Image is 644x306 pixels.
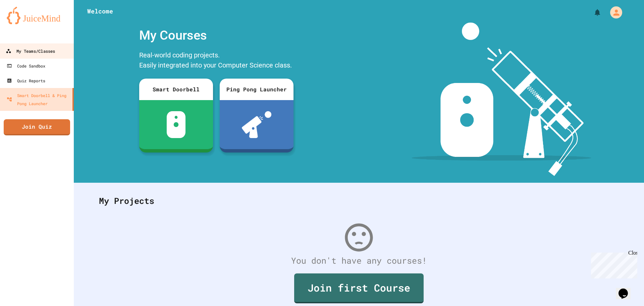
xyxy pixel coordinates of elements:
[7,77,45,85] div: Quiz Reports
[4,119,70,135] a: Join Quiz
[7,62,45,70] div: Code Sandbox
[139,79,213,100] div: Smart Doorbell
[7,91,70,107] div: Smart Doorbell & Ping Pong Launcher
[3,3,46,43] div: Chat with us now!Close
[92,254,626,267] div: You don't have any courses!
[294,273,424,303] a: Join first Course
[220,79,293,100] div: Ping Pong Launcher
[92,188,626,214] div: My Projects
[7,7,67,24] img: logo-orange.svg
[6,47,55,55] div: My Teams/Classes
[581,7,603,18] div: My Notifications
[136,48,297,74] div: Real-world coding projects. Easily integrated into your Computer Science class.
[616,279,637,299] iframe: chat widget
[242,111,272,138] img: ppl-with-ball.png
[603,5,624,20] div: My Account
[588,250,637,278] iframe: chat widget
[136,23,297,48] div: My Courses
[167,111,186,138] img: sdb-white.svg
[412,23,591,176] img: banner-image-my-projects.png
